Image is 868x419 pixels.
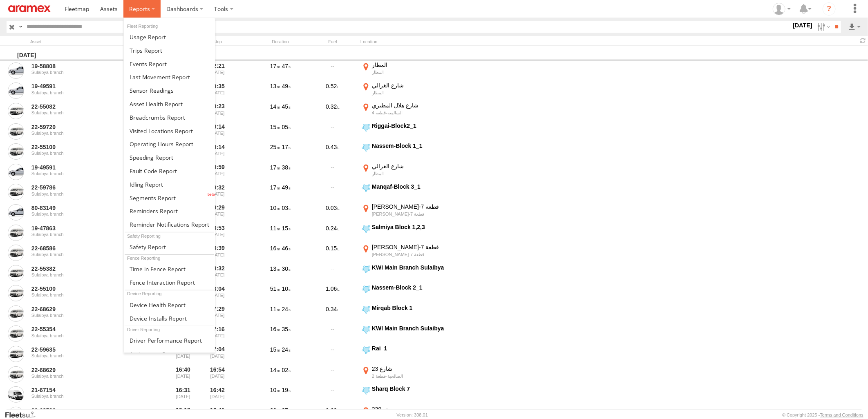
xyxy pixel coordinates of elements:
span: 10 [270,205,280,211]
div: Sulaibya branch [31,353,143,358]
div: Sulaibya branch [31,151,143,156]
span: 16 [270,245,280,252]
a: Asset Health Report [124,97,215,111]
a: 22-55354 [31,325,143,333]
span: 15 [282,225,291,232]
div: المطار [372,171,461,176]
div: 17:16 [DATE] [202,325,233,343]
span: 11 [270,306,280,312]
span: 35 [282,326,291,332]
span: 19 [282,387,291,393]
div: Sulaibya branch [31,232,143,237]
div: 16:42 [DATE] [202,385,233,404]
div: الصالحية-قطعة 2 [372,373,461,379]
span: 17 [282,144,291,150]
div: 18:32 [DATE] [202,264,233,283]
a: 19-49591 [31,82,143,90]
div: شارع الغزالي [372,163,461,170]
div: المطار [372,61,461,69]
span: 14 [270,103,280,110]
a: 21-67154 [31,386,143,394]
a: 19-58808 [31,62,143,70]
span: 13 [270,83,280,89]
div: Sulaibya branch [31,272,143,277]
a: Device Installs Report [124,312,215,325]
span: 14 [270,367,280,373]
div: 20:23 [DATE] [202,102,233,120]
a: Last Movement Report [124,70,215,84]
div: Sulaibya branch [31,333,143,338]
div: 0.24 [308,223,357,242]
div: Rai_1 [372,345,461,352]
span: 13 [270,265,280,272]
div: Sulaibya branch [31,292,143,297]
div: Sulaibya branch [31,171,143,176]
div: Sulaibya branch [31,70,143,75]
label: Click to View Event Location [360,385,463,404]
a: Safety Report [124,240,215,254]
div: Nassem-Block 2_1 [372,284,461,291]
img: aramex-logo.svg [8,5,51,12]
a: Fault Code Report [124,164,215,178]
label: Click to View Event Location [360,61,463,80]
span: 37 [282,407,291,414]
div: KWI Main Branch Sulaibya [372,325,461,332]
div: 0.03 [308,203,357,222]
label: Click to View Event Location [360,122,463,141]
div: ش 229 [372,406,461,413]
label: Click to View Event Location [360,142,463,161]
div: المطار [372,69,461,75]
label: Click to View Event Location [360,345,463,363]
label: Search Query [17,21,24,33]
label: Click to View Event Location [360,203,463,222]
div: السالمية-قطعة 4 [372,110,461,116]
div: Gabriel Liwang [770,3,794,15]
a: Asset Operating Hours Report [124,137,215,151]
span: 10 [270,387,280,393]
a: 22-68586 [31,245,143,252]
div: المطار [372,90,461,96]
a: Time in Fences Report [124,262,215,276]
label: Click to View Event Location [360,325,463,343]
a: Fence Interaction Report [124,276,215,289]
label: Click to View Event Location [360,163,463,181]
a: Visit our Website [4,411,42,419]
div: 19:32 [DATE] [202,183,233,202]
div: Mirqab Block 1 [372,304,461,312]
div: 19:59 [DATE] [202,163,233,181]
div: 18:04 [DATE] [202,284,233,303]
div: Sulaibya branch [31,374,143,379]
span: 15 [270,346,280,353]
span: 38 [282,164,291,171]
div: Riggai-Block2_1 [372,122,461,129]
span: 17 [270,63,280,69]
a: Full Events Report [124,57,215,71]
div: Version: 308.01 [397,412,428,417]
label: Search Filter Options [814,21,832,33]
a: 19-49591 [31,164,143,171]
span: 51 [270,285,280,292]
div: 0.15 [308,243,357,262]
a: 22-55082 [31,103,143,110]
div: Sulaibya branch [31,131,143,136]
div: 0.52 [308,82,357,100]
div: 0.43 [308,142,357,161]
div: 17:29 [DATE] [202,304,233,323]
div: [PERSON_NAME]-قطعة 7 [372,203,461,210]
div: 0.32 [308,102,357,120]
span: 49 [282,83,291,89]
span: 25 [270,144,280,150]
div: [PERSON_NAME]-قطعة 7 [372,211,461,217]
div: Sulaibya branch [31,212,143,216]
label: Click to View Event Location [360,243,463,262]
a: Usage Report [124,30,215,44]
div: 19:29 [DATE] [202,203,233,222]
label: Click to View Event Location [360,304,463,323]
a: Reminders Report [124,205,215,218]
a: Fleet Speed Report [124,151,215,164]
i: ? [823,2,836,16]
div: Sulaibya branch [31,252,143,257]
span: 45 [282,103,291,110]
label: Click to View Event Location [360,264,463,283]
a: Visited Locations Report [124,124,215,138]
